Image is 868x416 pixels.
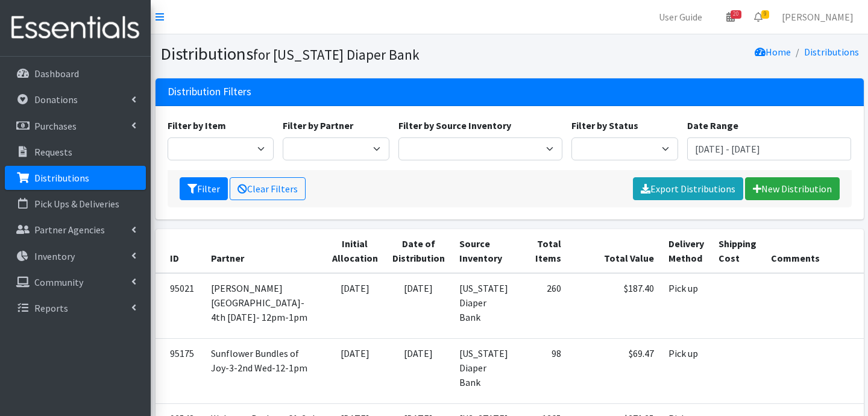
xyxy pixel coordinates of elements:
a: 20 [717,5,744,29]
td: 98 [515,338,568,403]
th: Total Value [568,229,661,273]
td: [US_STATE] Diaper Bank [452,338,515,403]
p: Requests [34,146,72,158]
p: Distributions [34,172,89,184]
a: Partner Agencies [5,218,146,242]
label: Filter by Item [168,118,226,133]
a: Dashboard [5,61,146,86]
small: for [US_STATE] Diaper Bank [253,46,420,63]
td: $187.40 [568,273,661,339]
td: [PERSON_NAME][GEOGRAPHIC_DATA]- 4th [DATE]- 12pm-1pm [204,273,325,339]
a: Purchases [5,114,146,138]
td: $69.47 [568,338,661,403]
a: Pick Ups & Deliveries [5,192,146,216]
a: Donations [5,87,146,112]
a: 9 [744,5,772,29]
th: Source Inventory [452,229,515,273]
a: [PERSON_NAME] [772,5,863,29]
p: Pick Ups & Deliveries [34,198,119,210]
p: Donations [34,93,78,106]
a: Distributions [5,166,146,190]
a: Export Distributions [633,177,743,200]
a: Home [755,46,791,58]
th: Total Items [515,229,568,273]
td: [DATE] [385,273,452,339]
p: Purchases [34,120,77,132]
th: Shipping Cost [711,229,764,273]
th: Initial Allocation [325,229,385,273]
p: Community [34,276,83,288]
td: [DATE] [385,338,452,403]
p: Inventory [34,250,75,262]
a: Community [5,270,146,294]
img: HumanEssentials [5,8,146,48]
th: Partner [204,229,325,273]
span: 20 [731,10,741,19]
td: [DATE] [325,273,385,339]
label: Date Range [687,118,738,133]
h1: Distributions [160,43,505,65]
p: Partner Agencies [34,224,105,236]
a: Distributions [804,46,859,58]
a: User Guide [649,5,712,29]
td: [DATE] [325,338,385,403]
button: Filter [180,177,228,200]
td: 260 [515,273,568,339]
td: 95175 [156,338,204,403]
td: Sunflower Bundles of Joy-3-2nd Wed-12-1pm [204,338,325,403]
label: Filter by Source Inventory [398,118,511,133]
th: Delivery Method [661,229,711,273]
a: Reports [5,296,146,320]
a: Clear Filters [230,177,306,200]
a: Inventory [5,244,146,268]
td: Pick up [661,273,711,339]
input: January 1, 2011 - December 31, 2011 [687,137,852,160]
h3: Distribution Filters [168,86,251,98]
p: Reports [34,302,68,314]
a: New Distribution [745,177,840,200]
td: 95021 [156,273,204,339]
td: [US_STATE] Diaper Bank [452,273,515,339]
th: ID [156,229,204,273]
label: Filter by Status [571,118,638,133]
a: Requests [5,140,146,164]
p: Dashboard [34,68,79,80]
span: 9 [761,10,769,19]
td: Pick up [661,338,711,403]
label: Filter by Partner [283,118,353,133]
th: Date of Distribution [385,229,452,273]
